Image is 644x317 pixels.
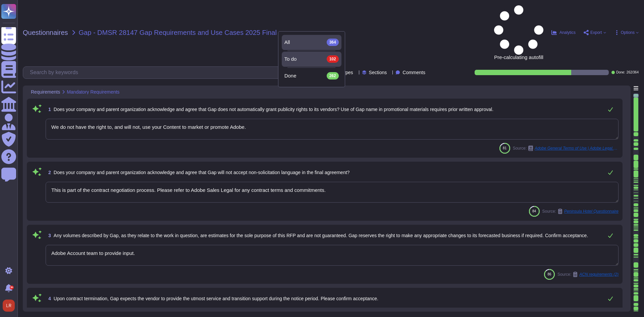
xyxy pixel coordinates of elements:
[1,298,19,313] button: user
[564,209,619,213] span: Peninsula Hotel Questionnaire
[282,35,341,50] div: All
[557,272,619,277] span: Source:
[590,31,602,35] span: Export
[513,146,619,151] span: Source:
[54,233,588,238] span: Any volumes described by Gap, as they relate to the work in question, are estimates for the sole ...
[284,73,297,79] span: Done
[54,296,378,301] span: Upon contract termination, Gap expects the vendor to provide the utmost service and transition su...
[282,52,341,67] div: To do
[46,296,51,301] span: 4
[26,67,288,78] input: Search by keywords
[547,272,551,276] span: 86
[23,29,68,36] span: Questionnaires
[284,56,297,62] span: To do
[532,209,536,213] span: 84
[46,233,51,238] span: 3
[535,146,619,150] span: Adobe General Terms of Use | Adobe Legal.pdf
[559,31,576,35] span: Analytics
[542,209,619,214] span: Source:
[46,182,619,203] textarea: This is part of the contract negotiation process. Please refer to Adobe Sales Legal for any contr...
[494,5,543,60] span: Pre-calculating autofill
[67,90,119,94] span: Mandatory Requirements
[616,71,625,74] span: Done:
[46,119,619,140] textarea: We do not have the right to, and will not, use your Content to market or promote Adobe.
[282,68,341,84] div: Done
[551,30,576,35] button: Analytics
[402,70,425,75] span: Comments
[284,55,339,63] div: To do
[327,39,339,46] div: 364
[46,170,51,175] span: 2
[327,72,339,80] div: 262
[284,39,339,46] div: All
[627,71,639,74] span: 262 / 364
[369,70,387,75] span: Sections
[3,300,15,312] img: user
[54,170,350,175] span: Does your company and parent organization acknowledge and agree that Gap will not accept non-soli...
[46,107,51,112] span: 1
[54,107,493,112] span: Does your company and parent organization acknowledge and agree that Gap does not automatically g...
[327,55,339,63] div: 102
[46,245,619,266] textarea: Adobe Account team to provide input.
[79,29,277,36] span: Gap - DMSR 28147 Gap Requirements and Use Cases 2025 Final
[31,90,60,94] span: Requirements
[284,72,339,80] div: Done
[621,31,635,35] span: Options
[10,285,14,289] div: 9+
[284,39,290,45] span: All
[503,146,506,150] span: 81
[579,272,619,276] span: ACN requirements (2)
